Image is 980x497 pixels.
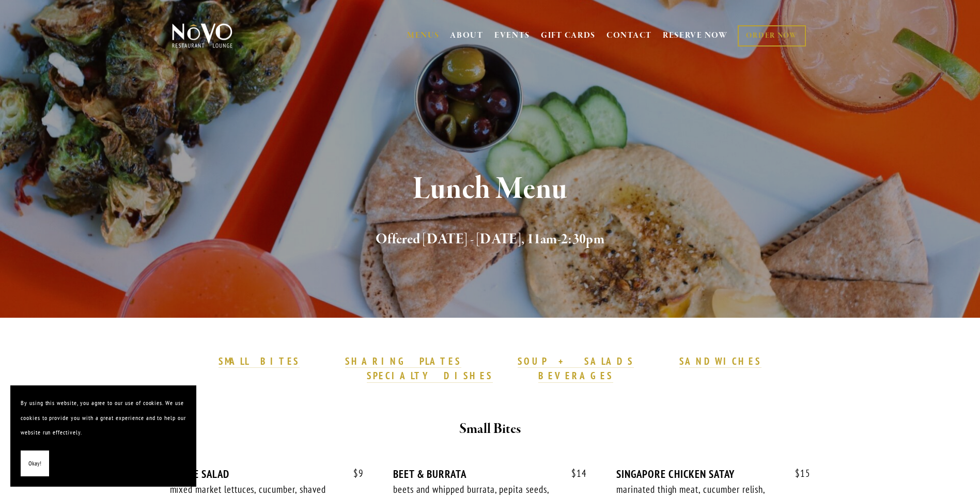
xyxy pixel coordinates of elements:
[219,355,300,367] strong: SMALL BITES
[21,451,49,477] button: Okay!
[367,369,493,383] a: SPECIALTY DISHES
[28,456,41,471] span: Okay!
[21,396,186,440] p: By using this website, you agree to our use of cookies. We use cookies to provide you with a grea...
[219,355,300,368] a: SMALL BITES
[518,355,633,368] a: SOUP + SALADS
[561,468,587,479] span: 14
[795,467,800,479] span: $
[393,468,587,480] div: BEET & BURRATA
[343,468,364,479] span: 9
[407,30,440,41] a: MENUS
[663,26,728,45] a: RESERVE NOW
[450,30,484,41] a: ABOUT
[541,26,596,45] a: GIFT CARDS
[679,355,762,367] strong: SANDWICHES
[785,468,811,479] span: 15
[345,355,461,368] a: SHARING PLATES
[459,420,521,438] strong: Small Bites
[10,385,196,487] section: Cookie banner
[606,26,652,45] a: CONTACT
[571,467,577,479] span: $
[189,173,791,206] h1: Lunch Menu
[538,369,614,382] strong: BEVERAGES
[518,355,633,367] strong: SOUP + SALADS
[170,468,364,480] div: HOUSE SALAD
[679,355,762,368] a: SANDWICHES
[353,467,359,479] span: $
[616,468,810,480] div: SINGAPORE CHICKEN SATAY
[170,23,235,49] img: Novo Restaurant &amp; Lounge
[189,229,791,251] h2: Offered [DATE] - [DATE], 11am-2:30pm
[738,25,805,46] a: ORDER NOW
[345,355,461,367] strong: SHARING PLATES
[494,30,530,41] a: EVENTS
[367,369,493,382] strong: SPECIALTY DISHES
[538,369,614,383] a: BEVERAGES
